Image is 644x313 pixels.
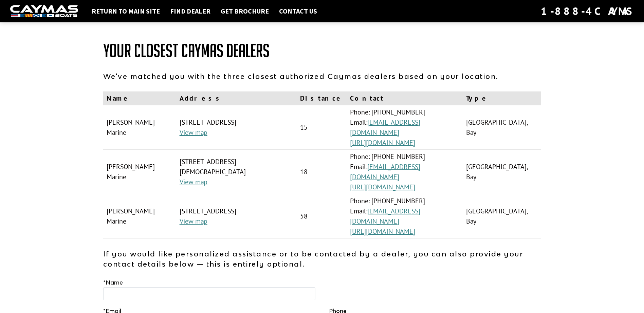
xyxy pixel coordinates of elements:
[463,150,541,194] td: [GEOGRAPHIC_DATA], Bay
[297,105,347,150] td: 15
[180,217,207,226] a: View map
[347,91,463,105] th: Contact
[347,194,463,238] td: Phone: [PHONE_NUMBER] Email:
[103,41,541,61] h1: Your Closest Caymas Dealers
[276,7,320,16] a: Contact Us
[103,105,176,150] td: [PERSON_NAME] Marine
[297,150,347,194] td: 18
[180,128,207,137] a: View map
[347,105,463,150] td: Phone: [PHONE_NUMBER] Email:
[463,194,541,238] td: [GEOGRAPHIC_DATA], Bay
[103,71,541,81] p: We've matched you with the three closest authorized Caymas dealers based on your location.
[350,118,420,137] a: [EMAIL_ADDRESS][DOMAIN_NAME]
[176,150,297,194] td: [STREET_ADDRESS][DEMOGRAPHIC_DATA]
[463,91,541,105] th: Type
[176,105,297,150] td: [STREET_ADDRESS]
[350,183,415,191] a: [URL][DOMAIN_NAME]
[167,7,214,16] a: Find Dealer
[347,150,463,194] td: Phone: [PHONE_NUMBER] Email:
[103,249,541,269] p: If you would like personalized assistance or to be contacted by a dealer, you can also provide yo...
[103,194,176,238] td: [PERSON_NAME] Marine
[88,7,163,16] a: Return to main site
[103,91,176,105] th: Name
[350,162,420,181] a: [EMAIL_ADDRESS][DOMAIN_NAME]
[350,227,415,236] a: [URL][DOMAIN_NAME]
[350,138,415,147] a: [URL][DOMAIN_NAME]
[103,150,176,194] td: [PERSON_NAME] Marine
[297,194,347,238] td: 58
[176,194,297,238] td: [STREET_ADDRESS]
[463,105,541,150] td: [GEOGRAPHIC_DATA], Bay
[103,278,123,287] label: Name
[350,207,420,226] a: [EMAIL_ADDRESS][DOMAIN_NAME]
[180,178,207,186] a: View map
[176,91,297,105] th: Address
[217,7,272,16] a: Get Brochure
[541,4,634,19] div: 1-888-4CAYMAS
[10,5,78,18] img: white-logo-c9c8dbefe5ff5ceceb0f0178aa75bf4bb51f6bca0971e226c86eb53dfe498488.png
[297,91,347,105] th: Distance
